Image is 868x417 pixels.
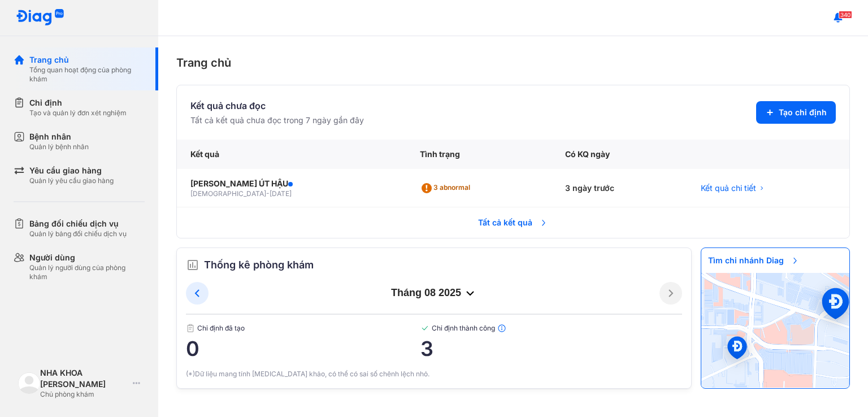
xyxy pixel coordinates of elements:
div: Chỉ định [29,97,127,108]
div: [PERSON_NAME] ÚT HẬU [190,178,393,189]
div: Tổng quan hoạt động của phòng khám [29,66,145,84]
div: Tạo và quản lý đơn xét nghiệm [29,108,127,118]
span: Tạo chỉ định [779,107,827,118]
div: Có KQ ngày [552,140,687,169]
div: Yêu cầu giao hàng [29,165,114,176]
div: NHA KHOA [PERSON_NAME] [40,367,129,390]
span: Tìm chi nhánh Diag [701,248,806,273]
div: 3 ngày trước [552,169,687,208]
div: Trang chủ [29,54,145,66]
span: [DEMOGRAPHIC_DATA] [190,189,266,198]
span: 340 [839,11,852,19]
div: Kết quả [177,140,406,169]
span: Chỉ định đã tạo [186,324,420,333]
button: Tạo chỉ định [756,101,836,124]
img: checked-green.01cc79e0.svg [420,324,429,333]
span: Kết quả chi tiết [701,183,756,194]
div: Tất cả kết quả chưa đọc trong 7 ngày gần đây [190,115,364,126]
div: Chủ phòng khám [40,390,129,399]
img: logo [18,372,40,394]
img: document.50c4cfd0.svg [186,324,195,333]
div: Quản lý bệnh nhân [29,142,89,151]
div: (*)Dữ liệu mang tính [MEDICAL_DATA] khảo, có thể có sai số chênh lệch nhỏ. [186,369,682,379]
div: tháng 08 2025 [209,286,659,300]
span: Tất cả kết quả [471,210,555,235]
span: [DATE] [270,189,292,198]
div: Quản lý yêu cầu giao hàng [29,176,114,185]
div: Quản lý người dùng của phòng khám [29,263,145,281]
span: 0 [186,337,420,360]
span: - [266,189,270,198]
div: Tình trạng [406,140,552,169]
div: Bệnh nhân [29,131,89,142]
div: Người dùng [29,252,145,263]
span: Chỉ định thành công [420,324,682,333]
div: 3 abnormal [420,179,475,197]
img: logo [16,9,64,27]
div: Trang chủ [176,54,850,71]
div: Kết quả chưa đọc [190,99,364,112]
div: Bảng đối chiếu dịch vụ [29,218,127,229]
div: Quản lý bảng đối chiếu dịch vụ [29,229,127,238]
span: 3 [420,337,682,360]
span: Thống kê phòng khám [204,257,314,273]
img: order.5a6da16c.svg [186,258,199,272]
img: info.7e716105.svg [497,324,506,333]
